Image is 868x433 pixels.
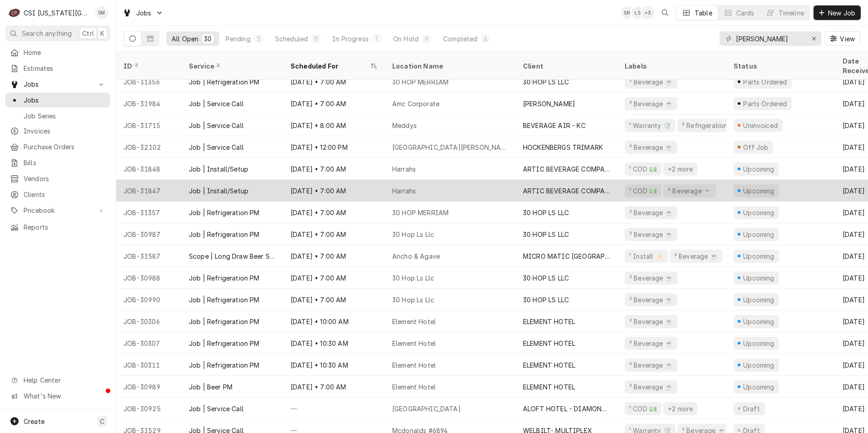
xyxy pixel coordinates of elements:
[392,360,436,370] div: Element Hotel
[673,251,719,261] div: ² Beverage ☕️
[24,418,44,425] span: Create
[24,222,106,232] span: Reports
[82,29,94,38] span: Ctrl
[695,8,712,18] div: Table
[189,61,274,71] div: Service
[742,404,761,413] div: Draft
[392,99,439,108] div: Amc Corporate
[24,95,106,105] span: Jobs
[100,29,104,38] span: K
[628,295,674,305] div: ² Beverage ☕️
[742,251,776,261] div: Upcoming
[523,404,610,413] div: ALOFT HOTEL - DIAMOND PKWY
[523,121,586,130] div: BEVERAGE AIR - KC
[24,126,106,136] span: Invoices
[5,123,110,138] a: Invoices
[116,180,182,202] div: JOB-31847
[628,230,674,239] div: ² Beverage ☕️
[116,114,182,136] div: JOB-31715
[742,382,776,392] div: Upcoming
[116,354,182,376] div: JOB-30311
[95,6,108,19] div: Sean Mckelvey's Avatar
[5,45,110,60] a: Home
[283,93,385,114] div: [DATE] • 7:00 AM
[189,273,260,283] div: Job | Refrigeration PM
[523,186,610,196] div: ARTIC BEVERAGE COMPANY
[5,389,110,403] a: Go to What's New
[628,99,674,108] div: ² Beverage ☕️
[283,310,385,332] div: [DATE] • 10:00 AM
[742,186,776,196] div: Upcoming
[24,48,106,57] span: Home
[283,180,385,202] div: [DATE] • 7:00 AM
[283,332,385,354] div: [DATE] • 10:30 AM
[95,6,108,19] div: SM
[628,208,674,217] div: ² Beverage ☕️
[283,136,385,158] div: [DATE] • 12:00 PM
[256,34,261,44] div: 5
[392,339,436,348] div: Element Hotel
[5,203,110,218] a: Go to Pricebook
[24,190,106,199] span: Clients
[5,25,110,41] button: Search anythingCtrlK
[8,6,21,19] div: C
[283,267,385,289] div: [DATE] • 7:00 AM
[5,77,110,92] a: Go to Jobs
[742,295,776,305] div: Upcoming
[742,143,769,152] div: Off Job
[283,71,385,93] div: [DATE] • 7:00 AM
[736,8,755,18] div: Cards
[628,251,664,261] div: ¹ Install ⚡️
[116,223,182,245] div: JOB-30987
[621,6,634,19] div: SM
[523,273,569,283] div: 30 HOP LS LLC
[523,317,575,326] div: ELEMENT HOTEL
[332,34,369,44] div: In Progress
[392,273,434,283] div: 30 Hop Ls Llc
[116,289,182,310] div: JOB-30990
[625,61,719,71] div: Labels
[523,230,569,239] div: 30 HOP LS LLC
[189,99,244,108] div: Job | Service Call
[5,93,110,108] a: Jobs
[628,382,674,392] div: ² Beverage ☕️
[189,317,260,326] div: Job | Refrigeration PM
[742,273,776,283] div: Upcoming
[119,5,167,20] a: Go to Jobs
[393,34,419,44] div: On Hold
[189,186,248,196] div: Job | Install/Setup
[392,230,434,239] div: 30 Hop Ls Llc
[523,99,575,108] div: [PERSON_NAME]
[116,398,182,419] div: JOB-30925
[189,339,260,348] div: Job | Refrigeration PM
[189,360,260,370] div: Job | Refrigeration PM
[392,251,440,261] div: Ancho & Agave
[392,317,436,326] div: Element Hotel
[189,382,232,392] div: Job | Beer PM
[523,382,575,392] div: ELEMENT HOTEL
[24,206,92,215] span: Pricebook
[283,398,385,419] div: —
[424,34,429,44] div: 9
[742,99,788,108] div: Parts Ordered
[631,6,644,19] div: Lindy Springer's Avatar
[628,164,658,174] div: ¹ COD 💵
[189,164,248,174] div: Job | Install/Setup
[392,121,417,130] div: Meddys
[189,143,244,152] div: Job | Service Call
[742,317,776,326] div: Upcoming
[116,202,182,223] div: JOB-31357
[658,5,672,20] button: Open search
[523,61,608,71] div: Client
[825,31,861,46] button: View
[22,29,72,38] span: Search anything
[283,245,385,267] div: [DATE] • 7:00 AM
[628,143,674,152] div: ² Beverage ☕️
[681,121,738,130] div: ² Refrigeration ❄️
[742,77,788,87] div: Parts Ordered
[443,34,477,44] div: Completed
[667,164,694,174] div: +2 more
[5,155,110,170] a: Bills
[742,360,776,370] div: Upcoming
[628,317,674,326] div: ² Beverage ☕️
